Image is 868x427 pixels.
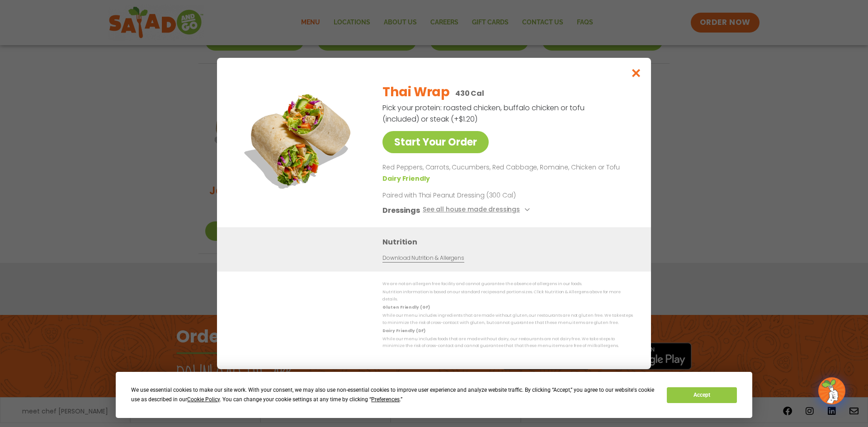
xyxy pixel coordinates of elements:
[622,58,651,88] button: Close modal
[382,305,429,310] strong: Gluten Friendly (GF)
[382,289,633,303] p: Nutrition information is based on our standard recipes and portion sizes. Click Nutrition & Aller...
[423,205,533,216] button: See all house made dressings
[371,396,400,403] span: Preferences
[382,328,425,333] strong: Dairy Friendly (DF)
[819,378,844,404] img: wpChatIcon
[237,76,364,202] img: Featured product photo for Thai Wrap
[382,83,449,102] h2: Thai Wrap
[382,205,420,216] h3: Dressings
[187,396,220,403] span: Cookie Policy
[382,131,489,153] a: Start Your Order
[382,281,633,287] p: We are not an allergen free facility and cannot guarantee the absence of allergens in our foods.
[455,88,484,99] p: 430 Cal
[382,102,586,125] p: Pick your protein: roasted chicken, buffalo chicken or tofu (included) or steak (+$1.20)
[382,191,550,200] p: Paired with Thai Peanut Dressing (300 Cal)
[382,174,431,183] li: Dairy Friendly
[382,336,633,350] p: While our menu includes foods that are made without dairy, our restaurants are not dairy free. We...
[382,236,637,248] h3: Nutrition
[382,312,633,326] p: While our menu includes ingredients that are made without gluten, our restaurants are not gluten ...
[382,254,464,263] a: Download Nutrition & Allergens
[131,385,656,404] div: We use essential cookies to make our site work. With your consent, we may also use non-essential ...
[667,387,736,403] button: Accept
[382,162,629,173] p: Red Peppers, Carrots, Cucumbers, Red Cabbage, Romaine, Chicken or Tofu
[116,372,752,418] div: Cookie Consent Prompt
